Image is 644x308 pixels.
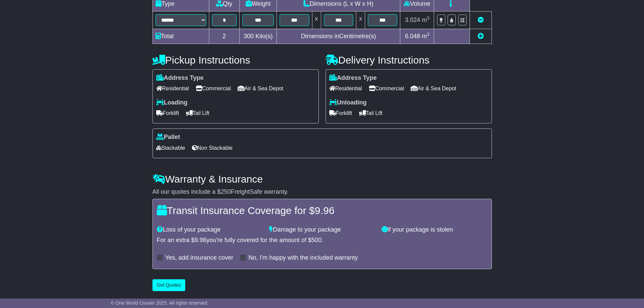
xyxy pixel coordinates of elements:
span: m [422,17,430,23]
td: Total [152,29,209,44]
td: Dimensions in Centimetre(s) [277,29,400,44]
span: Residential [156,83,189,94]
label: Yes, add insurance cover [165,254,233,262]
span: Tail Lift [359,108,383,118]
sup: 3 [427,32,430,37]
span: © One World Courier 2025. All rights reserved. [111,300,209,306]
span: Tail Lift [186,108,210,118]
td: Kilo(s) [240,29,277,44]
div: Loss of your package [153,226,266,234]
span: 3.024 [405,17,420,23]
span: Forklift [329,108,352,118]
span: 500 [311,237,321,243]
label: Loading [156,99,188,106]
div: For an extra $ you're fully covered for the amount of $ . [157,237,487,244]
label: Unloading [329,99,367,106]
span: 300 [244,33,254,40]
span: 9.96 [315,205,334,216]
button: Get Quotes [152,279,186,291]
h4: Pickup Instructions [152,54,319,66]
div: Damage to your package [266,226,378,234]
a: Add new item [478,33,484,40]
td: 2 [209,29,240,44]
span: Forklift [156,108,179,118]
span: 6.048 [405,33,420,40]
span: Commercial [369,83,404,94]
span: 9.96 [195,237,207,243]
span: Air & Sea Depot [411,83,456,94]
span: m [422,33,430,40]
div: All our quotes include a $ FreightSafe warranty. [152,188,492,196]
td: x [356,11,365,29]
sup: 3 [427,16,430,21]
span: Stackable [156,143,185,153]
h4: Transit Insurance Coverage for $ [157,205,487,216]
label: No, I'm happy with the included warranty [248,254,358,262]
h4: Warranty & Insurance [152,173,492,185]
label: Pallet [156,134,180,141]
span: Commercial [196,83,231,94]
div: If your package is stolen [378,226,491,234]
label: Address Type [156,74,204,82]
span: Non Stackable [192,143,233,153]
span: Air & Sea Depot [238,83,283,94]
td: x [312,11,321,29]
label: Address Type [329,74,377,82]
h4: Delivery Instructions [326,54,492,66]
span: 250 [221,188,231,195]
span: Residential [329,83,362,94]
a: Remove this item [478,17,484,23]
